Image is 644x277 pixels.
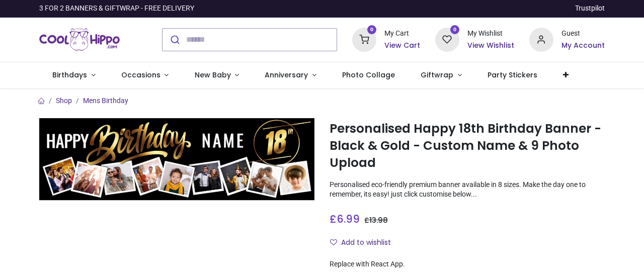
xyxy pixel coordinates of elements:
[330,180,605,200] p: Personalised eco-friendly premium banner available in 8 sizes. Make the day one to remember, its ...
[52,70,87,80] span: Birthdays
[369,215,388,225] span: 13.98
[39,118,314,201] img: Personalised Happy 18th Birthday Banner - Black & Gold - Custom Name & 9 Photo Upload
[83,97,128,105] a: Mens Birthday
[39,26,120,54] img: Cool Hippo
[252,62,330,88] a: Anniversary
[488,70,537,80] span: Party Stickers
[364,215,388,225] span: £
[182,62,252,88] a: New Baby
[330,259,605,269] div: Replace with React App.
[163,29,186,51] button: Submit
[352,35,376,43] a: 0
[384,41,420,51] a: View Cart
[265,70,308,80] span: Anniversary
[421,70,453,80] span: Giftwrap
[195,70,231,80] span: New Baby
[467,29,514,39] div: My Wishlist
[56,97,72,105] a: Shop
[367,25,377,35] sup: 0
[337,212,360,226] span: 6.99
[330,212,360,226] span: £
[121,70,160,80] span: Occasions
[435,35,459,43] a: 0
[330,120,605,172] h1: Personalised Happy 18th Birthday Banner - Black & Gold - Custom Name & 9 Photo Upload
[384,29,420,39] div: My Cart
[108,62,182,88] a: Occasions
[450,25,460,35] sup: 0
[561,29,605,39] div: Guest
[39,4,194,14] div: 3 FOR 2 BANNERS & GIFTWRAP - FREE DELIVERY
[467,41,514,51] a: View Wishlist
[330,234,399,251] button: Add to wishlistAdd to wishlist
[39,26,120,54] a: Logo of Cool Hippo
[342,70,395,80] span: Photo Collage
[408,62,475,88] a: Giftwrap
[330,239,337,246] i: Add to wishlist
[575,4,605,14] a: Trustpilot
[561,41,605,51] a: My Account
[39,62,108,88] a: Birthdays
